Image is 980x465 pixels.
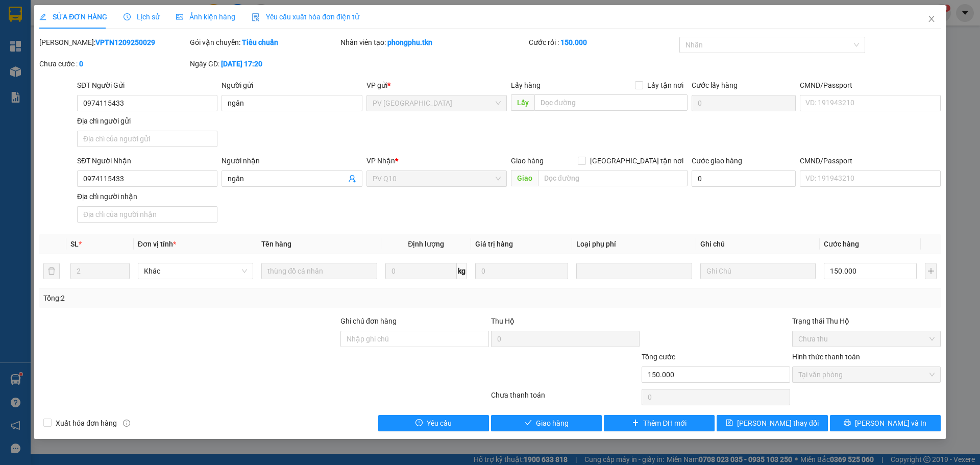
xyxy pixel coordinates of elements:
span: Lấy tận nơi [643,80,688,91]
span: Cước hàng [824,240,859,248]
b: Tiêu chuẩn [242,38,278,46]
div: CMND/Passport [800,80,940,91]
div: Ngày GD: [190,58,338,69]
div: SĐT Người Nhận [77,155,217,166]
th: Ghi chú [696,234,820,254]
span: Thêm ĐH mới [643,418,687,429]
span: picture [176,13,183,20]
span: Lấy hàng [511,81,541,89]
span: Khác [144,263,247,279]
span: Ảnh kiện hàng [176,13,235,21]
div: Trạng thái Thu Hộ [792,315,941,327]
div: Chưa thanh toán [490,389,641,407]
b: 150.000 [560,38,587,46]
label: Hình thức thanh toán [792,353,860,361]
label: Cước giao hàng [692,157,742,165]
input: Dọc đường [534,94,688,111]
span: Thu Hộ [491,317,514,325]
b: [DATE] 17:20 [221,60,262,68]
span: exclamation-circle [415,419,423,427]
input: Ghi Chú [700,263,816,279]
button: Close [917,5,946,34]
label: Cước lấy hàng [692,81,738,89]
button: checkGiao hàng [491,415,602,431]
div: Người nhận [222,155,362,166]
span: Yêu cầu xuất hóa đơn điện tử [252,13,359,21]
button: delete [43,263,60,279]
span: printer [844,419,851,427]
th: Loại phụ phí [572,234,696,254]
div: Địa chỉ người nhận [77,191,217,202]
b: GỬI : PV Q10 [13,74,94,91]
div: Người gửi [222,80,362,91]
label: Ghi chú đơn hàng [340,317,397,325]
div: Địa chỉ người gửi [77,115,217,127]
span: Xuất hóa đơn hàng [52,418,121,429]
div: Cước rồi : [529,37,677,48]
span: Giao hàng [511,157,544,165]
span: PV Q10 [373,171,501,186]
span: plus [632,419,639,427]
span: [PERSON_NAME] thay đổi [737,418,819,429]
span: SL [70,240,79,248]
input: Địa chỉ của người nhận [77,206,217,223]
span: Tên hàng [261,240,291,248]
li: Hotline: 1900 8153 [95,38,427,51]
span: Tại văn phòng [798,367,935,382]
span: Tổng cước [642,353,675,361]
b: phongphu.tkn [387,38,432,46]
b: VPTN1209250029 [95,38,155,46]
span: PV Tây Ninh [373,95,501,111]
span: Giá trị hàng [475,240,513,248]
span: [GEOGRAPHIC_DATA] tận nơi [586,155,688,166]
span: Lịch sử [124,13,160,21]
button: save[PERSON_NAME] thay đổi [717,415,827,431]
span: save [726,419,733,427]
span: info-circle [123,420,130,427]
div: Gói vận chuyển: [190,37,338,48]
span: check [525,419,532,427]
div: Tổng: 2 [43,292,378,304]
input: VD: Bàn, Ghế [261,263,377,279]
span: VP Nhận [366,157,395,165]
div: VP gửi [366,80,507,91]
span: SỬA ĐƠN HÀNG [39,13,107,21]
img: logo.jpg [13,13,64,64]
span: Đơn vị tính [138,240,176,248]
input: Địa chỉ của người gửi [77,131,217,147]
span: close [927,15,936,23]
div: SĐT Người Gửi [77,80,217,91]
span: clock-circle [124,13,131,20]
span: [PERSON_NAME] và In [855,418,926,429]
div: [PERSON_NAME]: [39,37,188,48]
span: Giao hàng [536,418,569,429]
div: CMND/Passport [800,155,940,166]
button: exclamation-circleYêu cầu [378,415,489,431]
input: Cước giao hàng [692,170,796,187]
span: Giao [511,170,538,186]
span: Chưa thu [798,331,935,347]
li: [STREET_ADDRESS][PERSON_NAME]. [GEOGRAPHIC_DATA], Tỉnh [GEOGRAPHIC_DATA] [95,25,427,38]
input: 0 [475,263,568,279]
span: edit [39,13,46,20]
input: Dọc đường [538,170,688,186]
span: Yêu cầu [427,418,452,429]
input: Cước lấy hàng [692,95,796,111]
span: user-add [348,175,356,183]
div: Nhân viên tạo: [340,37,527,48]
button: plus [925,263,936,279]
img: icon [252,13,260,21]
button: printer[PERSON_NAME] và In [830,415,941,431]
span: Lấy [511,94,534,111]
div: Chưa cước : [39,58,188,69]
span: kg [457,263,467,279]
input: Ghi chú đơn hàng [340,331,489,347]
span: Định lượng [408,240,444,248]
button: plusThêm ĐH mới [604,415,715,431]
b: 0 [79,60,83,68]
